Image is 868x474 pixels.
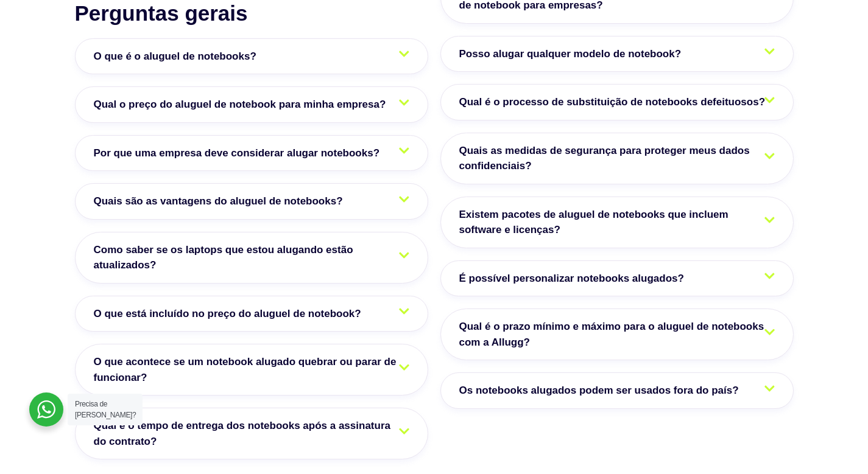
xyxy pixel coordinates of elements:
[75,296,428,332] a: O que está incluído no preço do aluguel de notebook?
[459,383,745,399] span: Os notebooks alugados podem ser usados fora do país?
[75,408,428,459] a: Qual é o tempo de entrega dos notebooks após a assinatura do contrato?
[75,232,428,284] a: Como saber se os laptops que estou alugando estão atualizados?
[75,38,428,75] a: O que é o aluguel de notebooks?
[459,207,775,238] span: Existem pacotes de aluguel de notebooks que incluem software e licenças?
[94,193,349,209] span: Quais são as vantagens do aluguel de notebooks?
[459,319,775,350] span: Qual é o prazo mínimo e máximo para o aluguel de notebooks com a Allugg?
[75,135,428,172] a: Por que uma empresa deve considerar alugar notebooks?
[75,1,428,26] h2: Perguntas gerais
[459,143,775,174] span: Quais as medidas de segurança para proteger meus dados confidenciais?
[440,84,794,120] a: Qual é o processo de substituição de notebooks defeituosos?
[459,46,688,62] span: Posso alugar qualquer modelo de notebook?
[94,306,367,322] span: O que está incluído no preço do aluguel de notebook?
[440,197,794,248] a: Existem pacotes de aluguel de notebooks que incluem software e licenças?
[75,86,428,123] a: Qual o preço do aluguel de notebook para minha empresa?
[75,183,428,220] a: Quais são as vantagens do aluguel de notebooks?
[459,94,772,110] span: Qual é o processo de substituição de notebooks defeituosos?
[94,145,386,161] span: Por que uma empresa deve considerar alugar notebooks?
[94,242,409,273] span: Como saber se os laptops que estou alugando estão atualizados?
[440,308,794,360] a: Qual é o prazo mínimo e máximo para o aluguel de notebooks com a Allugg?
[94,354,409,385] span: O que acontece se um notebook alugado quebrar ou parar de funcionar?
[94,418,409,449] span: Qual é o tempo de entrega dos notebooks após a assinatura do contrato?
[94,97,392,113] span: Qual o preço do aluguel de notebook para minha empresa?
[75,344,428,396] a: O que acontece se um notebook alugado quebrar ou parar de funcionar?
[94,49,263,64] span: O que é o aluguel de notebooks?
[75,400,136,419] span: Precisa de [PERSON_NAME]?
[807,416,868,474] iframe: Chat Widget
[459,271,690,287] span: É possível personalizar notebooks alugados?
[440,36,794,72] a: Posso alugar qualquer modelo de notebook?
[440,372,794,409] a: Os notebooks alugados podem ser usados fora do país?
[440,260,794,297] a: É possível personalizar notebooks alugados?
[440,133,794,184] a: Quais as medidas de segurança para proteger meus dados confidenciais?
[807,416,868,474] div: Widget de chat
